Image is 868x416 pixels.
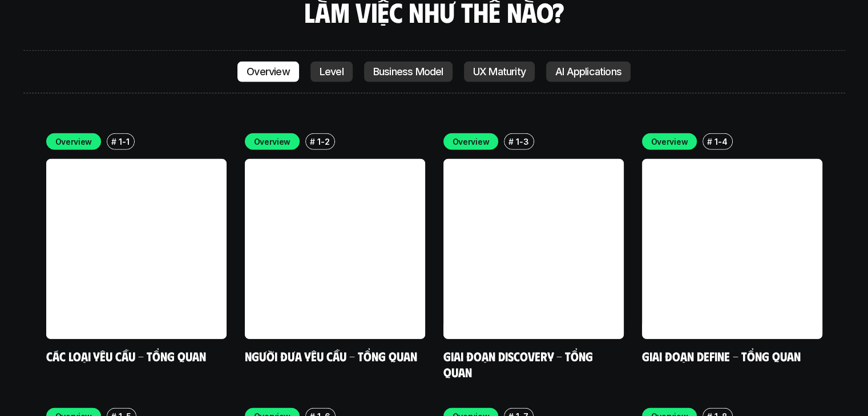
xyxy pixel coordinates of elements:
[254,136,291,148] p: Overview
[642,348,801,364] a: Giai đoạn Define - Tổng quan
[546,62,631,82] a: AI Applications
[111,137,116,146] h6: #
[245,348,417,364] a: Người đưa yêu cầu - Tổng quan
[310,62,353,82] a: Level
[373,66,443,78] p: Business Model
[320,66,344,78] p: Level
[46,348,206,364] a: Các loại yêu cầu - Tổng quan
[714,136,727,148] p: 1-4
[317,136,329,148] p: 1-2
[508,137,514,146] h6: #
[555,66,621,78] p: AI Applications
[516,136,528,148] p: 1-3
[473,66,526,78] p: UX Maturity
[55,136,92,148] p: Overview
[453,136,490,148] p: Overview
[119,136,129,148] p: 1-1
[247,66,290,78] p: Overview
[237,62,299,82] a: Overview
[651,136,688,148] p: Overview
[707,137,712,146] h6: #
[364,62,453,82] a: Business Model
[464,62,535,82] a: UX Maturity
[443,348,596,380] a: Giai đoạn Discovery - Tổng quan
[310,137,315,146] h6: #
